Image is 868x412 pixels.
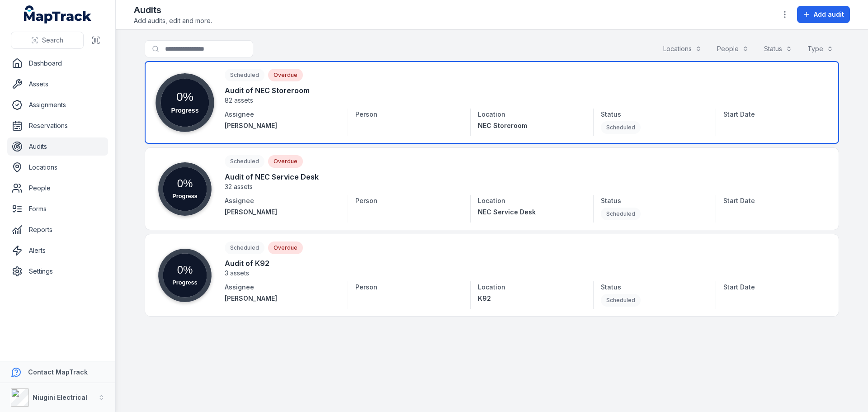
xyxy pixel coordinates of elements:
[7,221,108,239] a: Reports
[42,36,63,45] span: Search
[134,16,212,25] span: Add audits, edit and more.
[7,54,108,72] a: Dashboard
[478,208,536,216] span: NEC Service Desk
[478,122,527,129] span: NEC Storeroom
[225,294,340,303] a: [PERSON_NAME]
[7,137,108,156] a: Audits
[7,117,108,135] a: Reservations
[7,200,108,218] a: Forms
[7,179,108,197] a: People
[7,242,108,260] a: Alerts
[601,121,641,134] div: Scheduled
[225,121,340,130] a: [PERSON_NAME]
[134,4,212,16] h2: Audits
[33,393,87,401] strong: Niugini Electrical
[7,262,108,280] a: Settings
[478,294,491,302] span: K92
[24,5,92,24] a: MapTrack
[225,208,340,217] a: [PERSON_NAME]
[478,121,579,130] a: NEC Storeroom
[657,40,708,57] button: Locations
[478,208,579,217] a: NEC Service Desk
[711,40,755,57] button: People
[478,294,579,303] a: K92
[7,158,108,176] a: Locations
[601,208,641,220] div: Scheduled
[601,294,641,307] div: Scheduled
[797,6,850,23] button: Add audit
[7,96,108,114] a: Assignments
[758,40,798,57] button: Status
[802,40,839,57] button: Type
[28,368,88,376] strong: Contact MapTrack
[7,75,108,93] a: Assets
[11,32,84,49] button: Search
[814,10,844,19] span: Add audit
